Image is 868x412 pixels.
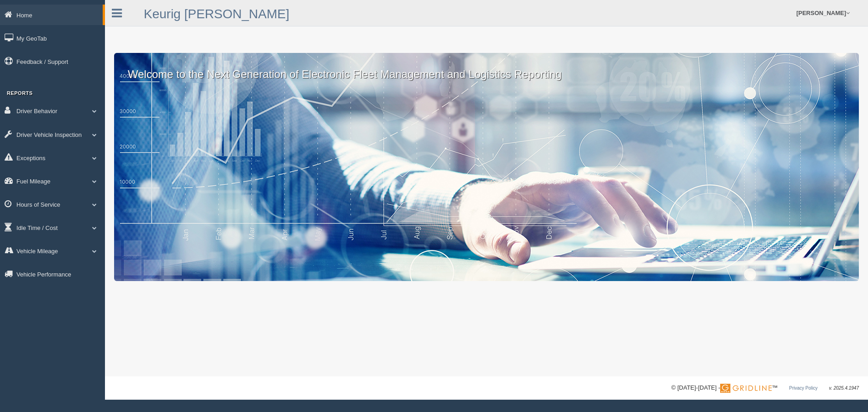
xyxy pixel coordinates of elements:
div: © [DATE]-[DATE] - ™ [671,383,859,393]
p: Welcome to the Next Generation of Electronic Fleet Management and Logistics Reporting [114,53,859,82]
span: v. 2025.4.1947 [829,386,859,391]
img: Gridline [720,384,772,393]
a: Privacy Policy [789,386,817,391]
a: Keurig [PERSON_NAME] [144,7,289,21]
